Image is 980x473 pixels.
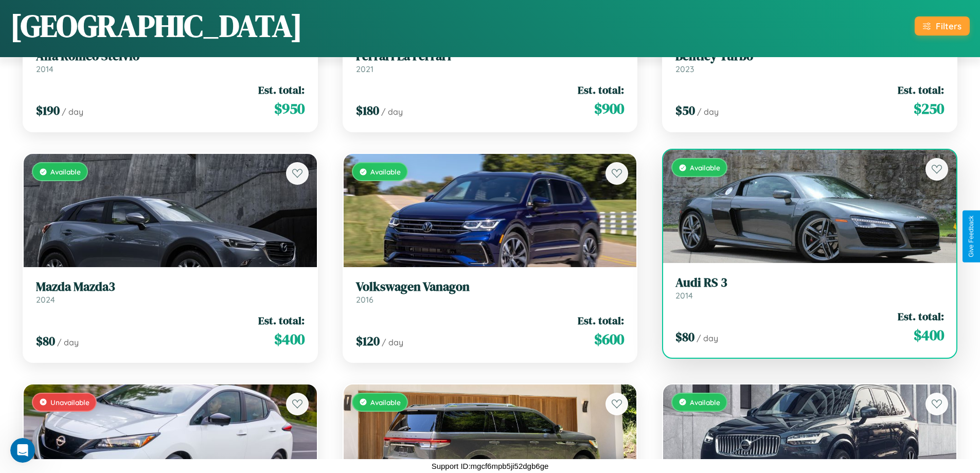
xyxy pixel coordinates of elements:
span: $ 950 [274,98,305,119]
h3: Audi RS 3 [675,275,944,290]
span: Available [370,398,401,407]
button: Filters [915,16,970,36]
a: Alfa Romeo Stelvio2014 [36,49,305,74]
h1: [GEOGRAPHIC_DATA] [10,5,302,47]
span: 2014 [675,290,693,301]
span: 2021 [356,64,373,74]
span: Est. total: [898,309,944,324]
span: 2023 [675,64,694,74]
span: $ 80 [36,332,55,349]
span: $ 600 [594,329,624,349]
span: $ 190 [36,102,60,119]
span: / day [57,337,79,347]
span: $ 180 [356,102,379,119]
span: $ 50 [675,102,695,119]
iframe: Intercom live chat [10,438,35,463]
a: Audi RS 32014 [675,275,944,301]
span: Est. total: [898,82,944,97]
span: 2014 [36,64,54,74]
span: Est. total: [258,313,305,328]
div: Give Feedback [968,216,975,257]
span: Est. total: [578,82,624,97]
span: Available [370,167,401,176]
span: / day [697,333,718,343]
span: Est. total: [258,82,305,97]
span: $ 120 [356,332,380,349]
h3: Mazda Mazda3 [36,279,305,294]
div: Filters [936,21,961,31]
span: Available [690,163,720,172]
span: / day [62,107,83,117]
p: Support ID: mgcf6mpb5ji52dgb6ge [432,459,549,473]
span: $ 400 [274,329,305,349]
span: $ 250 [914,98,944,119]
a: Mazda Mazda32024 [36,279,305,305]
span: Available [690,398,720,407]
span: / day [381,107,403,117]
span: Available [50,167,81,176]
span: Est. total: [578,313,624,328]
span: 2024 [36,294,55,305]
span: $ 400 [914,325,944,345]
a: Volkswagen Vanagon2016 [356,279,625,305]
h3: Volkswagen Vanagon [356,279,625,294]
span: Unavailable [50,398,90,407]
a: Bentley Turbo2023 [675,49,944,74]
span: / day [382,337,403,347]
span: $ 900 [594,98,624,119]
a: Ferrari La Ferrari2021 [356,49,625,74]
span: $ 80 [675,328,694,345]
span: 2016 [356,294,373,305]
span: / day [697,107,719,117]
